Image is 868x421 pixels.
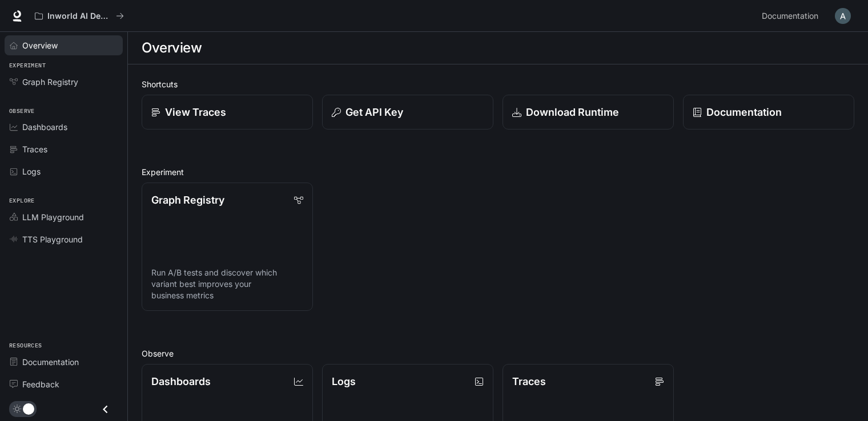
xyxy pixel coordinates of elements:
h2: Observe [142,347,854,359]
span: Dashboards [22,121,67,133]
a: Graph RegistryRun A/B tests and discover which variant best improves your business metrics [142,183,313,311]
span: Graph Registry [22,76,78,88]
button: All workspaces [30,5,129,27]
p: Inworld AI Demos [47,11,111,21]
img: User avatar [835,8,851,24]
a: Traces [5,139,123,159]
span: Dark mode toggle [23,402,34,415]
span: TTS Playground [22,233,83,245]
span: Overview [22,39,58,51]
p: Traces [512,374,546,389]
a: Dashboards [5,117,123,137]
a: LLM Playground [5,207,123,227]
button: Get API Key [322,95,493,129]
p: Logs [332,374,356,389]
a: Feedback [5,374,123,394]
p: Graph Registry [151,192,224,208]
a: TTS Playground [5,229,123,249]
h1: Overview [142,37,202,59]
button: Close drawer [93,398,118,421]
p: Documentation [706,104,782,120]
a: Documentation [683,95,854,129]
p: View Traces [165,104,226,120]
button: User avatar [831,5,854,27]
span: Documentation [22,356,79,368]
a: Documentation [5,352,123,372]
a: Documentation [757,5,827,27]
a: Graph Registry [5,72,123,92]
a: View Traces [142,95,313,129]
p: Download Runtime [526,104,619,120]
span: Documentation [762,9,818,23]
p: Run A/B tests and discover which variant best improves your business metrics [151,267,303,301]
a: Logs [5,161,123,181]
h2: Experiment [142,166,854,178]
h2: Shortcuts [142,78,854,90]
a: Download Runtime [503,95,674,129]
a: Overview [5,35,123,55]
span: LLM Playground [22,211,84,223]
span: Feedback [22,378,59,390]
p: Get API Key [345,104,403,120]
p: Dashboards [151,374,211,389]
span: Traces [22,143,47,155]
span: Logs [22,165,41,177]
